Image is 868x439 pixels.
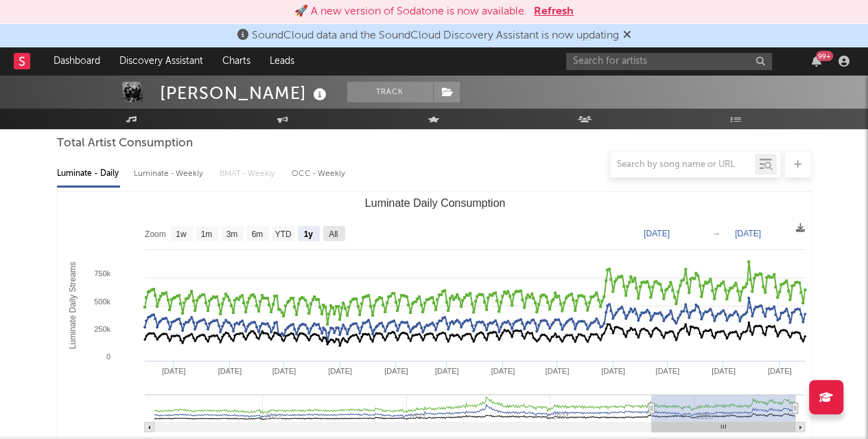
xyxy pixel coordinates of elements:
[610,159,755,170] input: Search by song name or URL
[303,229,313,239] text: 1y
[251,229,263,239] text: 6m
[213,47,260,75] a: Charts
[274,229,291,239] text: YTD
[712,367,736,375] text: [DATE]
[106,352,110,361] text: 0
[545,367,569,375] text: [DATE]
[812,56,821,67] button: 99+
[328,367,352,375] text: [DATE]
[110,47,213,75] a: Discovery Assistant
[161,367,185,375] text: [DATE]
[226,229,237,239] text: 3m
[94,269,110,278] text: 750k
[57,135,193,152] span: Total Artist Consumption
[44,47,110,75] a: Dashboard
[491,367,515,375] text: [DATE]
[200,229,212,239] text: 1m
[145,229,166,239] text: Zoom
[534,3,574,20] button: Refresh
[566,53,772,70] input: Search for artists
[347,82,433,102] button: Track
[260,47,304,75] a: Leads
[294,3,527,20] div: 🚀 A new version of Sodatone is now available.
[601,367,625,375] text: [DATE]
[735,229,761,238] text: [DATE]
[816,51,833,61] div: 99 +
[218,367,242,375] text: [DATE]
[712,229,720,238] text: →
[94,297,110,306] text: 500k
[434,367,458,375] text: [DATE]
[68,262,78,349] text: Luminate Daily Streams
[160,82,330,104] div: [PERSON_NAME]
[94,325,110,333] text: 250k
[644,229,670,238] text: [DATE]
[329,229,338,239] text: All
[623,30,631,41] span: Dismiss
[272,367,296,375] text: [DATE]
[655,367,679,375] text: [DATE]
[176,229,187,239] text: 1w
[364,197,505,209] text: Luminate Daily Consumption
[767,367,791,375] text: [DATE]
[384,367,408,375] text: [DATE]
[252,30,619,41] span: SoundCloud data and the SoundCloud Discovery Assistant is now updating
